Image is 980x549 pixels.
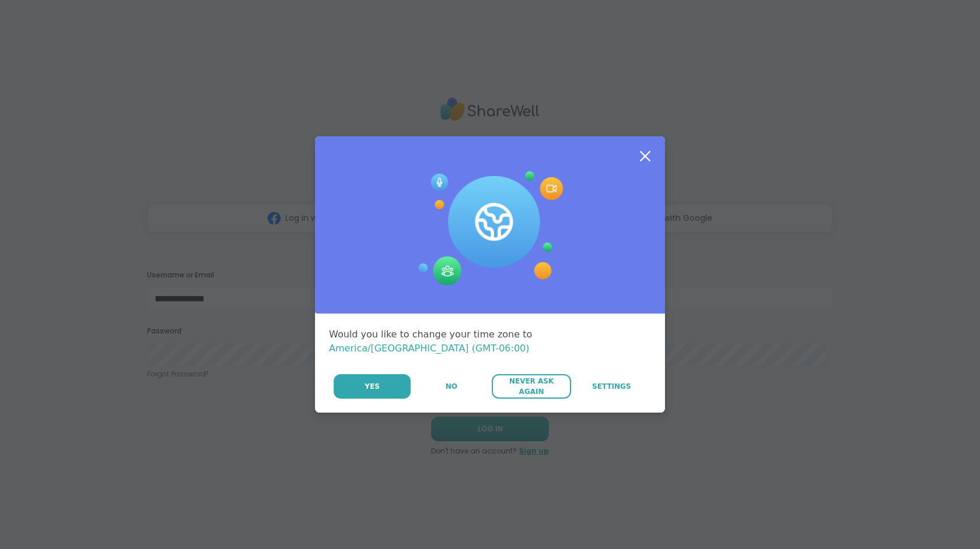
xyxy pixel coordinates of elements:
span: Yes [365,381,380,392]
div: Would you like to change your time zone to [329,328,651,356]
button: Yes [334,374,411,399]
button: No [412,374,491,399]
img: Session Experience [417,171,563,286]
span: Never Ask Again [498,376,565,397]
span: Settings [592,381,631,392]
span: America/[GEOGRAPHIC_DATA] (GMT-06:00) [329,343,530,354]
span: No [446,381,457,392]
button: Never Ask Again [492,374,570,399]
a: Settings [572,374,651,399]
